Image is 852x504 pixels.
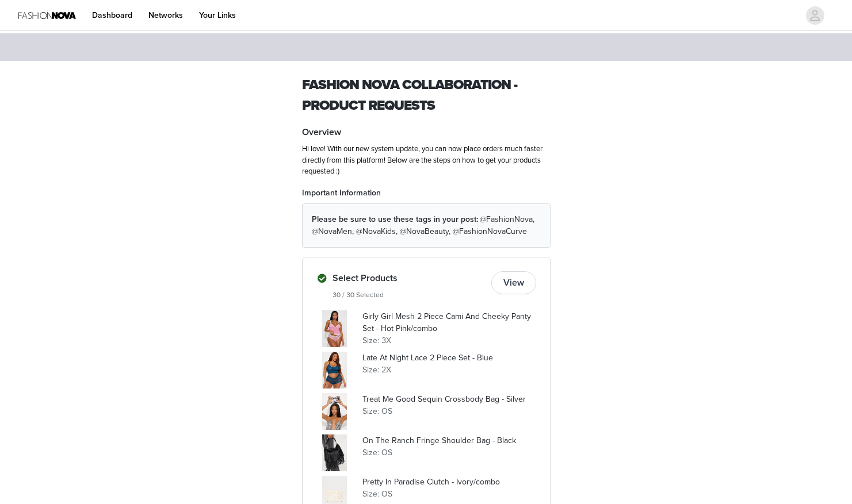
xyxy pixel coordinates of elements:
h5: 30 / 30 Selected [333,290,487,300]
a: Networks [142,2,190,28]
p: Size: OS [362,405,536,417]
p: Important Information [302,187,551,199]
div: avatar [809,6,820,25]
h4: Overview [302,125,551,139]
p: Treat Me Good Sequin Crossbody Bag - Silver [362,393,536,405]
p: Late At Night Lace 2 Piece Set - Blue [362,352,536,364]
p: Size: OS [362,447,536,459]
p: Pretty In Paradise Clutch - Ivory/combo [362,476,536,488]
a: View [491,279,536,288]
p: Size: OS [362,488,536,500]
p: Hi love! With our new system update, you can now place orders much faster directly from this plat... [302,144,551,178]
p: Girly Girl Mesh 2 Piece Cami And Cheeky Panty Set - Hot Pink/combo [362,310,536,334]
img: Fashion Nova Logo [18,2,76,28]
span: Please be sure to use these tags in your post: [312,214,478,224]
p: On The Ranch Fringe Shoulder Bag - Black [362,434,536,447]
a: Your Links [192,2,243,28]
button: View [491,271,536,294]
h1: Fashion Nova collaboration - Product requests [302,75,551,116]
a: Dashboard [85,2,139,28]
p: Size: 3X [362,334,536,347]
h4: Select Products [333,271,487,285]
p: Size: 2X [362,364,536,376]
